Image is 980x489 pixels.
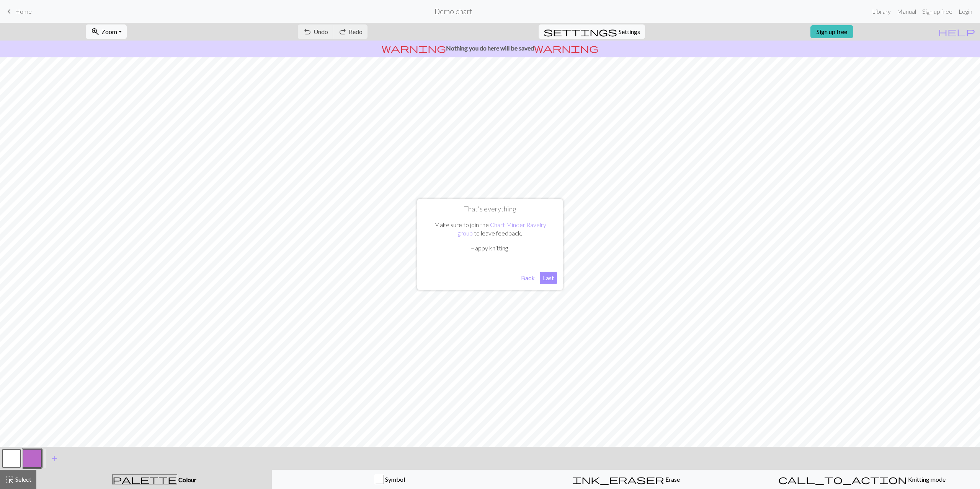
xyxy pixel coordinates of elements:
[36,470,272,489] button: Colour
[540,272,557,284] button: Last
[382,43,446,54] span: warning
[508,470,744,489] button: Erase
[458,221,546,237] a: Chart Minder Ravelry group
[91,26,100,37] span: zoom_in
[50,453,59,464] span: add
[5,5,32,18] a: Home
[518,272,538,284] button: Back
[113,474,177,485] span: palette
[744,470,980,489] button: Knitting mode
[544,27,617,36] i: Settings
[434,7,472,16] h2: Demo chart
[810,25,853,38] a: Sign up free
[544,26,617,37] span: settings
[86,24,127,39] button: Zoom
[5,6,14,17] span: keyboard_arrow_left
[919,4,955,19] a: Sign up free
[619,27,640,36] span: Settings
[539,24,645,39] button: SettingsSettings
[894,4,919,19] a: Manual
[384,476,405,483] span: Symbol
[427,221,553,238] p: Make sure to join the to leave feedback.
[869,4,894,19] a: Library
[907,476,946,483] span: Knitting mode
[101,28,117,35] span: Zoom
[272,470,508,489] button: Symbol
[14,476,31,483] span: Select
[3,44,977,53] p: Nothing you do here will be saved
[423,205,557,213] h1: That's everything
[427,244,553,252] p: Happy knitting!
[15,8,32,15] span: Home
[938,26,975,37] span: help
[955,4,975,19] a: Login
[534,43,598,54] span: warning
[5,474,14,485] span: highlight_alt
[177,476,196,483] span: Colour
[664,476,680,483] span: Erase
[417,199,563,290] div: That's everything
[778,474,907,485] span: call_to_action
[572,474,664,485] span: ink_eraser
